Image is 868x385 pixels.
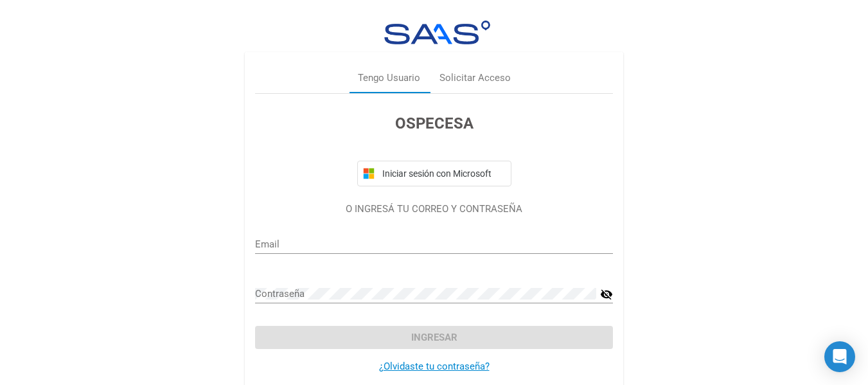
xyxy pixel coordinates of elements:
div: Open Intercom Messenger [824,341,855,372]
div: Tengo Usuario [358,71,420,85]
a: ¿Olvidaste tu contraseña? [379,361,490,372]
mat-icon: visibility_off [600,287,613,302]
h3: OSPECESA [255,112,613,135]
button: Ingresar [255,326,613,349]
div: Solicitar Acceso [439,71,511,85]
button: Iniciar sesión con Microsoft [357,161,511,186]
p: O INGRESÁ TU CORREO Y CONTRASEÑA [255,202,613,217]
span: Iniciar sesión con Microsoft [380,168,506,179]
span: Ingresar [411,332,457,343]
